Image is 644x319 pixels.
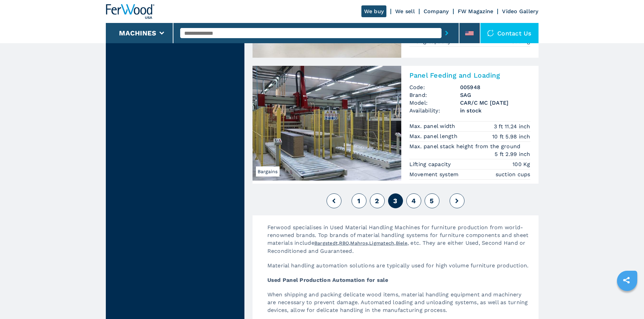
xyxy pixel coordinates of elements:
button: 4 [406,193,421,208]
span: 3 [393,197,397,205]
span: Code: [409,83,460,91]
h3: SAG [460,91,530,99]
a: We buy [361,5,387,17]
span: Availability: [409,107,460,114]
a: RBO [339,240,349,246]
p: Movement system [409,171,460,178]
em: 100 Kg [512,160,530,168]
strong: Used Panel Production Automation for sale [267,277,388,283]
a: Mahros [350,240,368,246]
p: Max. panel stack height from the ground [409,143,522,150]
button: 5 [425,193,439,208]
button: 3 [388,193,403,208]
p: Max. panel length [409,133,459,140]
button: 1 [352,193,366,208]
iframe: Chat [615,289,639,314]
a: Biele [396,240,407,246]
span: 4 [411,197,416,205]
h3: CAR/C MC [DATE] [460,99,530,107]
span: Brand: [409,91,460,99]
div: Contact us [480,23,539,43]
em: 10 ft 5.98 inch [492,133,530,140]
span: 5 [430,197,434,205]
em: 3 ft 11.24 inch [494,123,530,130]
a: FW Magazine [458,8,494,15]
span: 2 [375,197,379,205]
span: in stock [460,107,530,114]
p: Ferwood specialises in Used Material Handling Machines for furniture production from world-renown... [261,223,539,262]
p: Material handling automation solutions are typically used for high volume furniture production. [261,262,539,276]
span: 1 [357,197,360,205]
img: Panel Feeding and Loading SAG CAR/C MC 2/12/44 [253,66,401,181]
a: Ligmatech [369,240,394,246]
a: Company [424,8,449,15]
em: suction cups [496,170,530,178]
span: Model: [409,99,460,107]
span: When shipping and packing delicate wood items, material handling equipment and machinery are nece... [267,291,528,313]
span: Bargains [256,166,280,177]
a: Video Gallery [502,8,538,15]
button: 2 [370,193,385,208]
button: submit-button [442,25,452,41]
h2: Panel Feeding and Loading [409,71,530,79]
a: We sell [395,8,415,15]
img: Ferwood [106,4,154,19]
a: Bargstedt [314,240,338,246]
img: Contact us [487,30,494,36]
a: Panel Feeding and Loading SAG CAR/C MC 2/12/44BargainsPanel Feeding and LoadingCode:005948Brand:S... [253,66,539,184]
h3: 005948 [460,83,530,91]
a: sharethis [618,272,635,289]
em: 5 ft 2.99 inch [495,150,530,158]
p: Lifting capacity [409,161,453,168]
button: Machines [119,29,156,37]
p: Max. panel width [409,123,457,130]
